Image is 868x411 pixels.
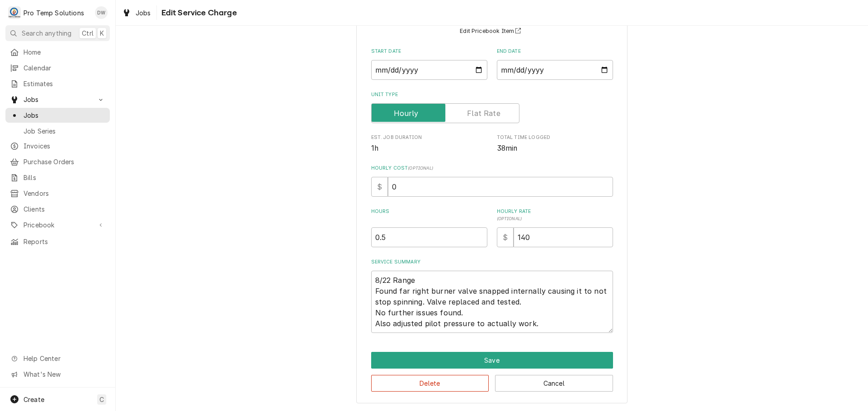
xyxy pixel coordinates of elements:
span: ( optional ) [408,166,433,171]
a: Jobs [5,108,110,123]
span: Help Center [24,354,104,363]
button: Cancel [495,375,613,392]
span: Bills [24,173,105,182]
a: Job Series [5,124,110,139]
input: yyyy-mm-dd [371,60,487,80]
span: 1h [371,144,378,152]
a: Estimates [5,76,110,91]
label: Unit Type [371,91,613,98]
label: Hours [371,208,487,222]
span: Estimates [24,79,105,88]
span: Job Series [24,126,105,136]
span: What's New [24,369,104,379]
button: Save [371,352,613,369]
div: $ [371,177,388,197]
div: P [8,6,21,19]
span: Ctrl [82,28,94,38]
div: Dana Williams's Avatar [95,6,108,19]
label: Hourly Rate [497,208,613,222]
span: C [99,395,104,404]
span: Search anything [22,28,71,38]
span: Vendors [24,189,105,198]
a: Vendors [5,186,110,201]
label: End Date [497,48,613,55]
div: Hourly Cost [371,165,613,197]
label: Service Summary [371,259,613,266]
div: Est. Job Duration [371,134,487,153]
div: Pro Temp Solutions's Avatar [8,6,21,19]
a: Go to Jobs [5,92,110,107]
span: Jobs [24,95,92,104]
div: $ [497,227,514,247]
span: Clients [24,204,105,214]
a: Clients [5,202,110,217]
span: Total Time Logged [497,143,613,154]
div: Unit Type [371,91,613,123]
span: Create [24,396,44,403]
span: Reports [24,237,105,246]
button: Edit Pricebook Item [458,26,525,37]
label: Start Date [371,48,487,55]
a: Go to Pricebook [5,217,110,232]
a: Purchase Orders [5,154,110,169]
div: Total Time Logged [497,134,613,153]
label: Hourly Cost [371,165,613,172]
span: Est. Job Duration [371,134,487,141]
span: Invoices [24,141,105,151]
a: Jobs [118,5,155,20]
span: ( optional ) [497,216,522,221]
span: Pricebook [24,220,92,230]
input: yyyy-mm-dd [497,60,613,80]
div: Start Date [371,48,487,80]
div: End Date [497,48,613,80]
div: DW [95,6,108,19]
span: Purchase Orders [24,157,105,166]
span: Jobs [24,111,105,120]
span: 38min [497,144,518,152]
a: Calendar [5,60,110,75]
span: Edit Service Charge [159,7,237,19]
span: Total Time Logged [497,134,613,141]
div: [object Object] [371,208,487,247]
span: Home [24,47,105,57]
a: Reports [5,234,110,249]
div: [object Object] [497,208,613,247]
span: Est. Job Duration [371,143,487,154]
textarea: 8/22 Range Found far right burner valve snapped internally causing it to not stop spinning. Valve... [371,271,613,333]
a: Home [5,45,110,60]
button: Search anythingCtrlK [5,25,110,41]
div: Button Group Row [371,369,613,392]
div: Pro Temp Solutions [24,8,84,18]
span: Jobs [136,8,151,18]
span: Calendar [24,63,105,73]
div: Button Group Row [371,352,613,369]
button: Delete [371,375,489,392]
a: Go to Help Center [5,351,110,366]
div: Service Summary [371,259,613,333]
a: Bills [5,170,110,185]
div: Button Group [371,352,613,392]
a: Go to What's New [5,367,110,382]
span: K [100,28,104,38]
a: Invoices [5,139,110,153]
